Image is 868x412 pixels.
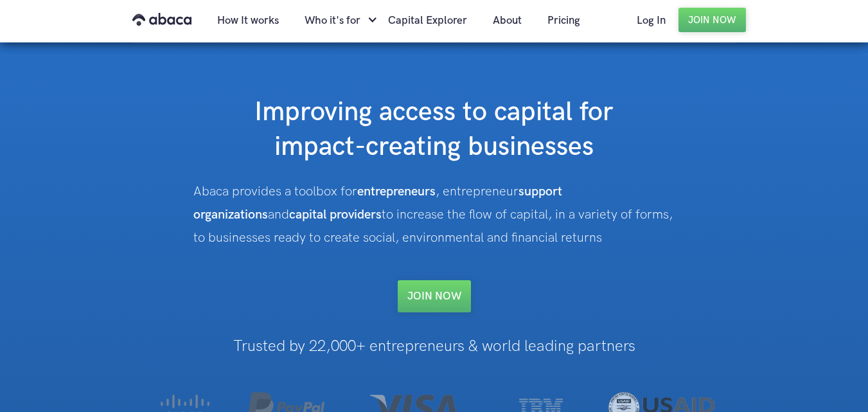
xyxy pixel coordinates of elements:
[678,8,746,32] a: Join Now
[289,207,382,222] strong: capital providers
[357,184,436,199] strong: entrepreneurs
[398,280,471,312] a: Join NOW
[177,95,691,165] h1: Improving access to capital for impact-creating businesses
[130,338,738,355] h1: Trusted by 22,000+ entrepreneurs & world leading partners
[193,180,675,249] div: Abaca provides a toolbox for , entrepreneur and to increase the flow of capital, in a variety of ...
